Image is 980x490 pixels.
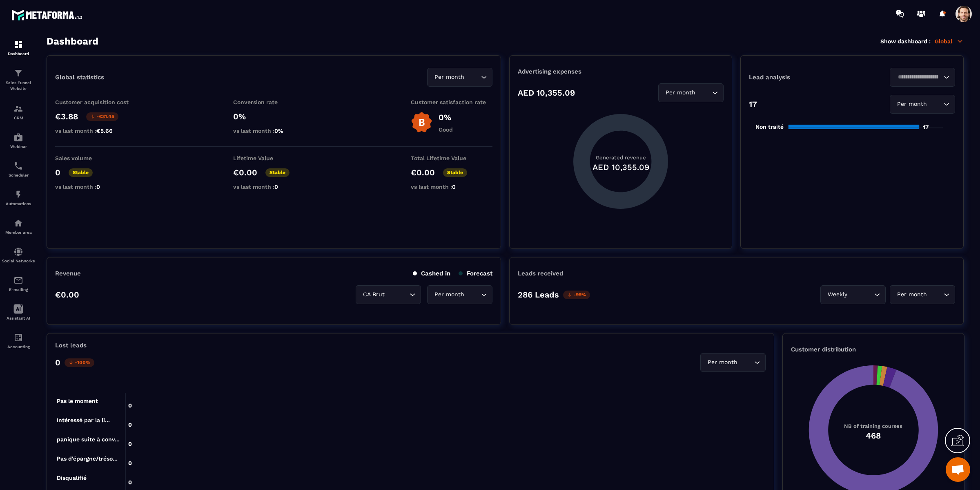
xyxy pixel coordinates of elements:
p: 0 [55,358,60,367]
input: Search for option [895,73,942,82]
tspan: Pas d'épargne/tréso... [57,455,118,462]
span: Per month [706,358,739,367]
img: email [13,275,23,285]
tspan: Pas le moment [57,398,98,404]
span: 0 [452,183,456,190]
p: Customer acquisition cost [55,99,137,105]
p: 0 [55,168,60,177]
input: Search for option [929,100,942,109]
a: formationformationCRM [2,98,35,126]
p: Sales Funnel Website [2,80,35,92]
span: Per month [664,88,697,97]
p: -€31.45 [86,112,118,121]
p: Accounting [2,345,35,349]
p: €0.00 [55,290,79,300]
a: emailemailE-mailing [2,269,35,298]
img: logo [11,7,85,22]
div: Search for option [427,68,492,87]
img: b-badge-o.b3b20ee6.svg [411,112,432,133]
p: Cashed in [413,270,450,277]
input: Search for option [697,88,710,97]
span: 0% [274,128,283,134]
p: CRM [2,116,35,120]
a: accountantaccountantAccounting [2,327,35,355]
p: vs last month : [55,183,137,190]
p: E-mailing [2,287,35,292]
div: Search for option [890,68,955,87]
tspan: Disqualifié [57,474,87,481]
p: Member area [2,230,35,235]
span: Per month [432,73,466,82]
p: Assistant AI [2,316,35,320]
span: Weekly [826,290,849,299]
p: Total Lifetime Value [411,155,492,161]
span: 0 [96,183,100,190]
p: Webinar [2,144,35,149]
p: Dashboard [2,51,35,56]
img: automations [13,190,23,199]
p: Stable [265,168,290,177]
p: vs last month : [411,183,492,190]
p: 0% [439,112,453,122]
p: 286 Leads [518,290,559,300]
p: AED 10,355.09 [518,88,575,98]
span: 0 [274,183,278,190]
a: Assistant AI [2,298,35,327]
p: Revenue [55,270,81,277]
input: Search for option [929,290,942,299]
input: Search for option [849,290,872,299]
img: accountant [13,333,23,342]
p: €0.00 [233,168,257,177]
img: automations [13,132,23,142]
div: Search for option [658,83,724,102]
span: Per month [895,100,929,109]
h3: Dashboard [47,36,98,47]
p: Leads received [518,270,563,277]
p: vs last month : [233,183,315,190]
a: social-networksocial-networkSocial Networks [2,241,35,269]
div: Search for option [890,95,955,114]
p: 0% [233,112,315,121]
img: scheduler [13,161,23,171]
span: Per month [895,290,929,299]
p: Stable [443,168,467,177]
p: Global [935,38,964,45]
a: formationformationSales Funnel Website [2,62,35,98]
p: Lost leads [55,342,87,349]
p: Advertising expenses [518,68,724,75]
a: automationsautomationsMember area [2,212,35,241]
p: €0.00 [411,168,435,177]
input: Search for option [386,290,408,299]
p: Customer satisfaction rate [411,99,492,105]
p: Show dashboard : [880,38,931,45]
p: Social Networks [2,259,35,263]
p: Good [439,126,453,133]
img: social-network [13,247,23,257]
p: Scheduler [2,173,35,177]
img: automations [13,218,23,228]
input: Search for option [466,290,479,299]
p: -100% [65,358,94,367]
p: €3.88 [55,112,78,121]
tspan: Non traité [755,123,784,130]
tspan: Intéressé par la li... [57,417,110,423]
p: Forecast [459,270,492,277]
span: Per month [432,290,466,299]
p: -99% [563,291,590,299]
p: 17 [749,99,757,109]
a: automationsautomationsWebinar [2,126,35,155]
input: Search for option [739,358,752,367]
a: schedulerschedulerScheduler [2,155,35,183]
p: Stable [69,168,93,177]
span: €5.66 [96,128,113,134]
p: Customer distribution [791,346,956,353]
img: formation [13,104,23,114]
p: Lifetime Value [233,155,315,161]
div: Search for option [890,285,955,304]
tspan: panique suite à conv... [57,436,120,443]
p: Global statistics [55,74,104,81]
p: Lead analysis [749,74,852,81]
p: vs last month : [55,128,137,134]
a: formationformationDashboard [2,34,35,62]
div: Search for option [356,285,421,304]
